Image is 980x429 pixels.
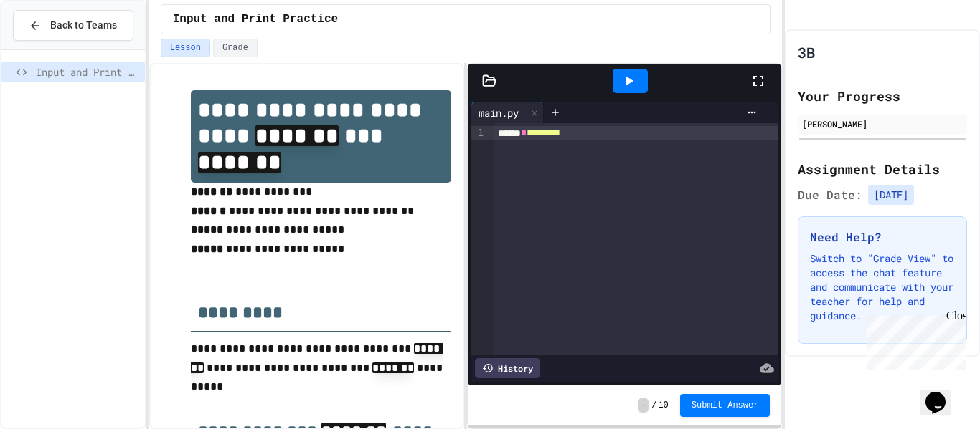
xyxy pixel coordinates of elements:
span: / [651,400,656,411]
div: [PERSON_NAME] [802,117,963,130]
button: Lesson [161,39,210,57]
span: Submit Answer [692,400,759,411]
h2: Your Progress [798,86,967,106]
span: Input and Print Practice [173,11,338,28]
span: - [638,398,649,413]
h1: 3B [798,42,815,62]
div: History [475,358,540,378]
div: 1 [471,126,486,140]
span: Due Date: [798,186,862,203]
div: main.py [471,105,526,120]
div: main.py [471,102,544,123]
span: Input and Print Practice [36,64,139,79]
span: Back to Teams [50,18,117,33]
span: [DATE] [868,185,914,205]
div: Chat with us now!Close [6,6,99,91]
iframe: chat widget [861,309,966,370]
p: Switch to "Grade View" to access the chat feature and communicate with your teacher for help and ... [810,251,955,323]
h2: Assignment Details [798,159,967,179]
h3: Need Help? [810,228,955,246]
span: 10 [658,400,668,411]
button: Back to Teams [13,10,133,41]
iframe: chat widget [920,372,966,415]
button: Submit Answer [680,394,771,417]
button: Grade [213,39,258,57]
